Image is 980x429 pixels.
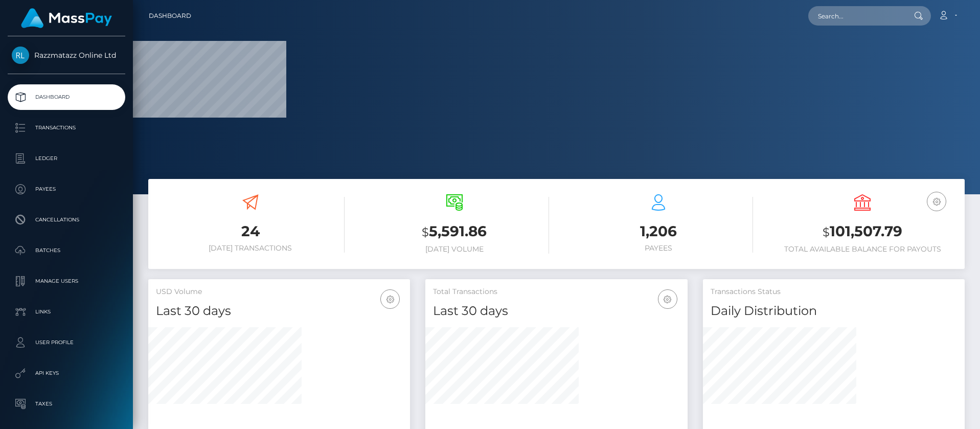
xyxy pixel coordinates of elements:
[12,151,121,166] p: Ledger
[21,8,112,28] img: MassPay Logo
[12,366,121,381] p: API Keys
[808,6,904,26] input: Search...
[8,360,125,386] a: API Keys
[156,221,345,241] h3: 24
[768,221,957,242] h3: 101,507.79
[12,212,121,228] p: Cancellations
[823,225,830,239] small: $
[433,302,679,320] h4: Last 30 days
[564,244,753,253] h6: Payees
[12,274,121,289] p: Manage Users
[8,391,125,417] a: Taxes
[8,330,125,355] a: User Profile
[8,238,125,263] a: Batches
[433,287,679,297] h5: Total Transactions
[711,287,957,297] h5: Transactions Status
[564,221,753,241] h3: 1,206
[360,245,549,254] h6: [DATE] Volume
[8,268,125,294] a: Manage Users
[8,115,125,141] a: Transactions
[12,120,121,136] p: Transactions
[8,207,125,233] a: Cancellations
[8,84,125,110] a: Dashboard
[12,243,121,258] p: Batches
[360,221,549,242] h3: 5,591.86
[12,304,121,320] p: Links
[8,176,125,202] a: Payees
[156,244,345,253] h6: [DATE] Transactions
[156,302,402,320] h4: Last 30 days
[8,299,125,325] a: Links
[12,396,121,412] p: Taxes
[12,182,121,197] p: Payees
[422,225,429,239] small: $
[8,146,125,171] a: Ledger
[149,5,191,27] a: Dashboard
[156,287,402,297] h5: USD Volume
[768,245,957,254] h6: Total Available Balance for Payouts
[12,89,121,105] p: Dashboard
[12,335,121,350] p: User Profile
[711,302,957,320] h4: Daily Distribution
[12,47,29,64] img: Razzmatazz Online Ltd
[8,51,125,60] span: Razzmatazz Online Ltd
